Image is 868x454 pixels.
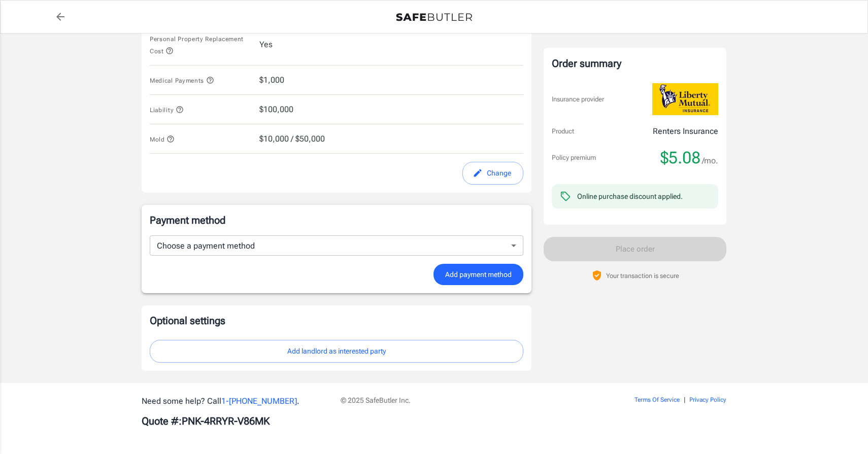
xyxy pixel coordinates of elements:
[150,107,184,114] span: Liability
[660,148,700,168] span: $5.08
[635,396,680,403] a: Terms Of Service
[150,213,523,227] p: Payment method
[396,13,472,21] img: Back to quotes
[150,103,184,116] button: Liability
[552,56,718,71] div: Order summary
[552,94,604,104] p: Insurance provider
[150,340,523,363] button: Add landlord as interested party
[653,125,718,137] p: Renters Insurance
[142,415,270,427] b: Quote #: PNK-4RRYR-V86MK
[552,126,574,136] p: Product
[150,36,244,55] span: Personal Property Replacement Cost
[341,395,577,405] p: © 2025 SafeButler Inc.
[259,133,325,145] span: $10,000 / $50,000
[221,396,297,406] a: 1-[PHONE_NUMBER]
[552,153,596,163] p: Policy premium
[150,313,523,328] p: Optional settings
[150,136,175,143] span: Mold
[150,74,214,86] button: Medical Payments
[684,396,685,403] span: |
[142,395,328,407] p: Need some help? Call .
[433,264,523,286] button: Add payment method
[689,396,726,403] a: Privacy Policy
[50,7,71,27] a: back to quotes
[577,191,683,201] div: Online purchase discount applied.
[259,103,293,116] span: $100,000
[150,77,214,84] span: Medical Payments
[150,32,251,57] button: Personal Property Replacement Cost
[702,154,718,168] span: /mo.
[259,39,273,51] span: Yes
[259,74,284,86] span: $1,000
[606,271,679,281] p: Your transaction is secure
[150,133,175,145] button: Mold
[652,83,718,115] img: Liberty Mutual
[462,162,523,185] button: edit
[445,268,512,281] span: Add payment method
